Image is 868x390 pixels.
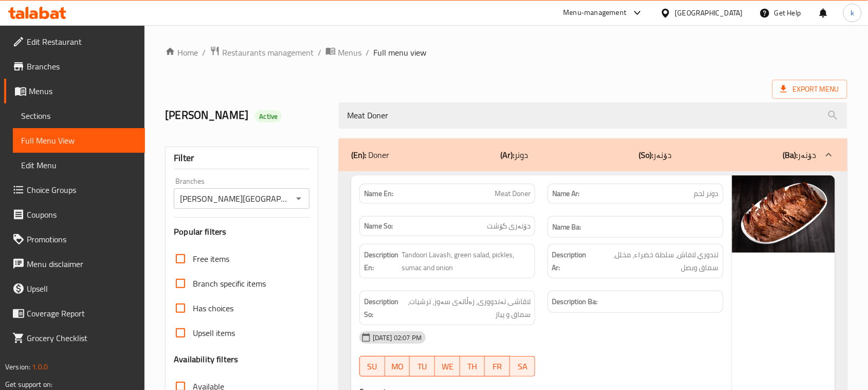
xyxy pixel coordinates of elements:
[435,356,460,377] button: WE
[4,178,145,202] a: Choice Groups
[29,85,137,97] span: Menus
[414,359,431,374] span: TU
[639,149,672,161] p: دۆنەر
[255,110,282,122] div: Active
[174,226,310,238] h3: Popular filters
[27,332,137,344] span: Grocery Checklist
[460,356,485,377] button: TH
[174,147,310,169] div: Filter
[27,208,137,221] span: Coupons
[639,147,654,163] b: (So):
[552,295,598,308] strong: Description Ba:
[364,249,400,274] strong: Description En:
[255,112,282,121] span: Active
[389,359,406,374] span: MO
[5,360,30,374] span: Version:
[21,134,137,147] span: Full Menu View
[552,221,582,234] strong: Name Ba:
[675,7,743,19] div: [GEOGRAPHIC_DATA]
[338,46,361,59] span: Menus
[552,249,591,274] strong: Description Ar:
[4,79,145,103] a: Menus
[27,36,137,48] span: Edit Restaurant
[4,227,145,252] a: Promotions
[193,302,233,314] span: Has choices
[781,83,839,96] span: Export Menu
[403,295,531,321] span: لاڤاشی تەندووری، زەڵاتەی سەوز، ترشیات، سماق و پیاز
[373,46,426,59] span: Full menu view
[485,356,510,377] button: FR
[402,249,531,274] span: Tandoori Lavash, green salad, pickles, sumac and onion
[193,253,229,265] span: Free items
[193,327,235,339] span: Upsell items
[193,277,266,290] span: Branch specific items
[487,221,531,232] span: دۆنەری گۆشت
[325,46,361,59] a: Menus
[359,356,385,377] button: SU
[364,359,381,374] span: SU
[552,188,580,199] strong: Name Ar:
[464,359,481,374] span: TH
[222,46,314,59] span: Restaurants management
[318,46,321,59] li: /
[500,149,528,161] p: دونر
[27,60,137,73] span: Branches
[694,188,719,199] span: دونر لحم
[202,46,206,59] li: /
[351,147,366,163] b: (En):
[4,326,145,350] a: Grocery Checklist
[4,29,145,54] a: Edit Restaurant
[32,360,48,374] span: 1.0.0
[27,233,137,245] span: Promotions
[500,147,514,163] b: (Ar):
[564,7,627,19] div: Menu-management
[732,175,835,253] img: mmw_638952802990865419
[489,359,506,374] span: FR
[174,353,238,365] h3: Availability filters
[514,359,531,374] span: SA
[21,159,137,171] span: Edit Menu
[364,221,393,232] strong: Name So:
[21,110,137,122] span: Sections
[13,128,145,153] a: Full Menu View
[351,149,389,161] p: Doner
[364,188,393,199] strong: Name En:
[783,147,798,163] b: (Ba):
[369,333,426,343] span: [DATE] 02:07 PM
[4,252,145,276] a: Menu disclaimer
[439,359,456,374] span: WE
[366,46,369,59] li: /
[210,46,314,59] a: Restaurants management
[410,356,435,377] button: TU
[165,108,327,123] h2: [PERSON_NAME]
[339,102,847,129] input: search
[13,153,145,178] a: Edit Menu
[851,7,854,19] span: k
[165,46,847,59] nav: breadcrumb
[783,149,817,161] p: دۆنەر
[27,307,137,320] span: Coverage Report
[4,276,145,301] a: Upsell
[27,184,137,196] span: Choice Groups
[772,80,847,99] span: Export Menu
[292,191,306,206] button: Open
[27,282,137,295] span: Upsell
[593,249,719,274] span: تندوري لافاش، سلطة خضراء، مخلل، سماق وبصل
[13,103,145,128] a: Sections
[339,138,847,171] div: (En): Doner(Ar):دونر(So):دۆنەر(Ba):دۆنەر
[4,301,145,326] a: Coverage Report
[4,202,145,227] a: Coupons
[510,356,535,377] button: SA
[364,295,401,321] strong: Description So:
[495,188,531,199] span: Meat Doner
[4,54,145,79] a: Branches
[27,258,137,270] span: Menu disclaimer
[385,356,410,377] button: MO
[165,46,198,59] a: Home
